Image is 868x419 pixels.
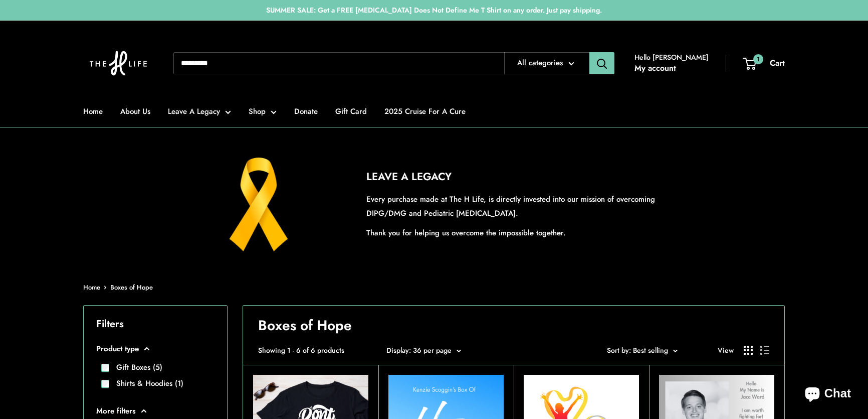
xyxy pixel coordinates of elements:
[744,346,753,355] button: Display products as grid
[796,378,860,411] inbox-online-store-chat: Shopify online store chat
[718,344,734,357] span: View
[384,104,466,118] a: 2025 Cruise For A Cure
[366,192,680,220] p: Every purchase made at The H Life, is directly invested into our mission of overcoming DIPG/DMG a...
[589,52,614,74] button: Search
[366,169,680,185] h2: LEAVE A LEGACY
[386,345,452,355] span: Display: 36 per page
[83,31,153,96] img: The H Life
[168,104,231,118] a: Leave A Legacy
[335,104,367,118] a: Gift Card
[607,344,678,357] button: Sort by: Best selling
[760,346,769,355] button: Display products as list
[109,378,183,389] label: Shirts & Hoodies (1)
[634,61,676,76] a: My account
[83,282,153,294] nav: Breadcrumb
[258,344,344,357] span: Showing 1 - 6 of 6 products
[386,344,461,357] button: Display: 36 per page
[96,315,214,333] p: Filters
[634,51,709,64] span: Hello [PERSON_NAME]
[96,342,214,356] button: Product type
[744,56,785,71] a: 1 Cart
[294,104,318,118] a: Donate
[607,345,668,355] span: Sort by: Best selling
[753,54,763,64] span: 1
[96,404,214,418] button: More filters
[258,316,769,336] h1: Boxes of Hope
[83,283,100,292] a: Home
[120,104,150,118] a: About Us
[83,104,103,118] a: Home
[249,104,277,118] a: Shop
[366,226,680,240] p: Thank you for helping us overcome the impossible together.
[110,283,153,292] a: Boxes of Hope
[173,52,504,74] input: Search...
[770,57,785,69] span: Cart
[109,362,162,373] label: Gift Boxes (5)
